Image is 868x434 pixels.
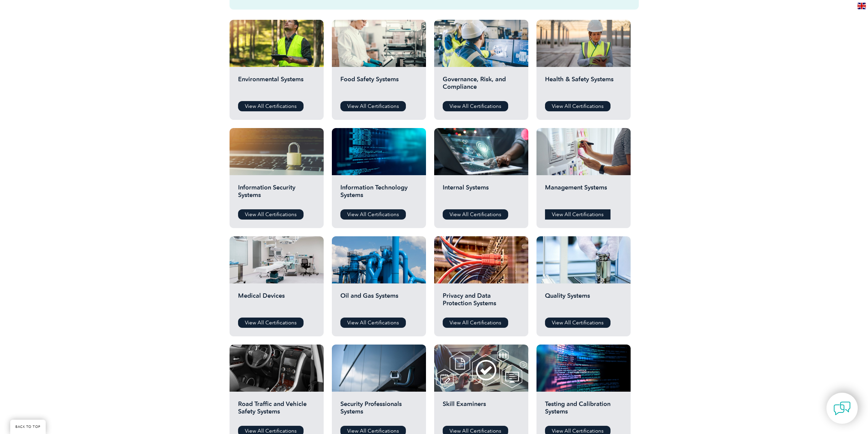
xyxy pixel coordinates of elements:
a: View All Certifications [238,209,304,220]
a: View All Certifications [340,318,406,328]
h2: Quality Systems [545,292,622,312]
h2: Skill Examiners [443,400,520,421]
h2: Security Professionals Systems [340,400,417,421]
h2: Management Systems [545,184,622,204]
img: en [857,3,866,9]
h2: Information Technology Systems [340,184,417,204]
a: View All Certifications [443,101,508,111]
a: View All Certifications [545,209,610,220]
h2: Information Security Systems [238,184,315,204]
h2: Oil and Gas Systems [340,292,417,312]
a: View All Certifications [443,318,508,328]
h2: Internal Systems [443,184,520,204]
h2: Food Safety Systems [340,75,417,96]
a: View All Certifications [545,101,610,111]
h2: Testing and Calibration Systems [545,400,622,421]
h2: Governance, Risk, and Compliance [443,75,520,96]
a: View All Certifications [443,209,508,220]
a: View All Certifications [340,101,406,111]
h2: Environmental Systems [238,75,315,96]
a: View All Certifications [238,318,304,328]
h2: Privacy and Data Protection Systems [443,292,520,312]
h2: Medical Devices [238,292,315,312]
a: View All Certifications [545,318,610,328]
img: contact-chat.png [834,400,851,417]
h2: Health & Safety Systems [545,75,622,96]
a: BACK TO TOP [10,420,46,434]
a: View All Certifications [340,209,406,220]
a: View All Certifications [238,101,304,111]
h2: Road Traffic and Vehicle Safety Systems [238,400,315,421]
